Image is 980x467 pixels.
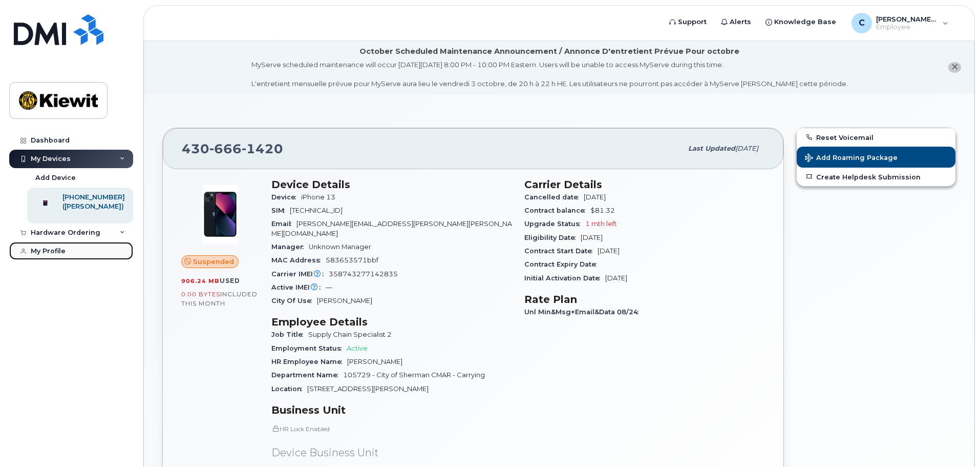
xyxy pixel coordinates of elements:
span: 1420 [242,141,283,156]
span: [DATE] [584,193,606,201]
span: Cancelled date [524,193,584,201]
img: image20231002-3703462-1ig824h.jpeg [189,184,251,245]
h3: Business Unit [271,404,512,416]
h3: Employee Details [271,316,512,328]
span: Upgrade Status [524,220,585,228]
span: [DATE] [735,145,758,152]
span: [STREET_ADDRESS][PERSON_NAME] [307,385,429,393]
span: $81.32 [590,207,615,214]
span: [TECHNICAL_ID] [290,207,343,214]
button: Reset Voicemail [797,128,955,147]
span: Job Title [271,331,308,338]
div: October Scheduled Maintenance Announcement / Annonce D'entretient Prévue Pour octobre [359,46,739,57]
span: [DATE] [581,234,603,241]
span: MAC Address [271,256,326,264]
span: [PERSON_NAME] [317,297,372,304]
span: [DATE] [598,247,620,255]
div: MyServe scheduled maintenance will occur [DATE][DATE] 8:00 PM - 10:00 PM Eastern. Users will be u... [251,60,848,89]
span: iPhone 13 [301,193,335,201]
p: HR Lock Enabled [271,424,512,433]
span: 906.24 MB [181,277,220,285]
span: 666 [209,141,242,156]
span: Active [347,344,368,352]
span: Location [271,385,307,393]
span: Contract Expiry Date [524,260,602,268]
span: Supply Chain Specialist 2 [308,331,392,338]
iframe: Messenger Launcher [935,422,972,459]
span: used [220,277,240,285]
span: Device [271,193,301,201]
span: Eligibility Date [524,234,581,241]
span: Unl Min&Msg+Email&Data 08/24 [524,308,644,316]
span: City Of Use [271,297,317,304]
span: 430 [182,141,283,156]
span: Contract Start Date [524,247,598,255]
span: 105729 - City of Sherman CMAR - Carrying [343,371,485,379]
h3: Rate Plan [524,293,765,306]
span: Initial Activation Date [524,274,605,282]
span: [PERSON_NAME][EMAIL_ADDRESS][PERSON_NAME][PERSON_NAME][DOMAIN_NAME] [271,220,512,237]
span: Email [271,220,296,228]
h3: Device Details [271,178,512,191]
span: HR Employee Name [271,358,347,366]
span: Active IMEI [271,283,326,291]
span: Unknown Manager [309,243,371,251]
span: [DATE] [605,274,627,282]
span: 0.00 Bytes [181,291,220,298]
a: Create Helpdesk Submission [797,168,955,186]
span: Suspended [193,257,234,267]
span: Employment Status [271,344,347,352]
span: [PERSON_NAME] [347,358,402,366]
span: SIM [271,207,290,214]
button: close notification [948,62,961,73]
span: Manager [271,243,309,251]
span: included this month [181,290,258,307]
span: 358743277142835 [329,270,398,278]
span: Contract balance [524,207,590,214]
span: Add Roaming Package [805,154,898,164]
span: 583653571bbf [326,256,378,264]
span: Last updated [688,145,735,152]
button: Add Roaming Package [797,147,955,168]
span: 1 mth left [585,220,617,228]
span: Department Name [271,371,343,379]
p: Device Business Unit [271,445,512,460]
span: Carrier IMEI [271,270,329,278]
span: — [326,283,332,291]
h3: Carrier Details [524,178,765,191]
